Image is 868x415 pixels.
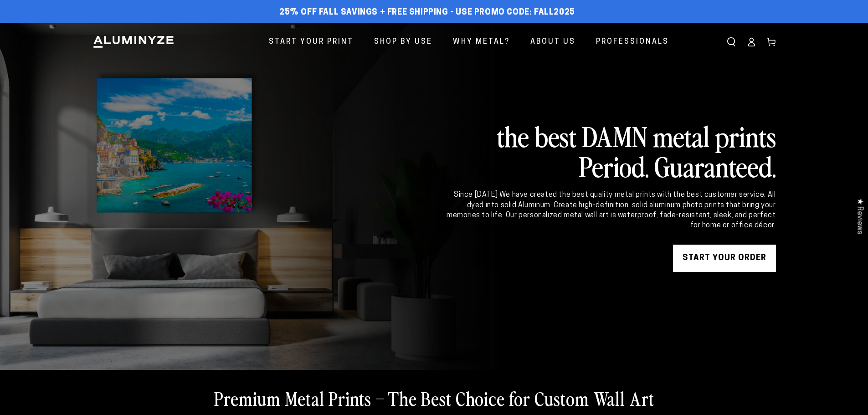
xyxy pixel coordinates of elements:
[214,386,654,410] h2: Premium Metal Prints – The Best Choice for Custom Wall Art
[596,36,669,49] span: Professionals
[445,121,776,181] h2: the best DAMN metal prints Period. Guaranteed.
[374,36,432,49] span: Shop By Use
[445,190,776,231] div: Since [DATE] We have created the best quality metal prints with the best customer service. All dy...
[673,245,776,272] a: START YOUR Order
[589,30,676,54] a: Professionals
[262,30,360,54] a: Start Your Print
[721,32,741,52] summary: Search our site
[92,35,175,49] img: Aluminyze
[446,30,517,54] a: Why Metal?
[269,36,354,49] span: Start Your Print
[524,30,582,54] a: About Us
[851,191,868,241] div: Click to open Judge.me floating reviews tab
[279,8,575,18] span: 25% off FALL Savings + Free Shipping - Use Promo Code: FALL2025
[367,30,439,54] a: Shop By Use
[530,36,575,49] span: About Us
[453,36,510,49] span: Why Metal?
